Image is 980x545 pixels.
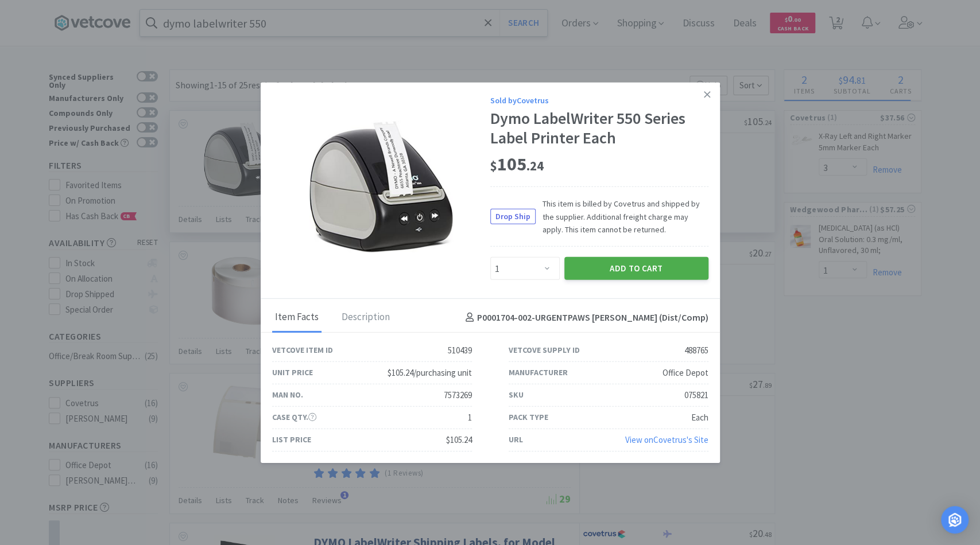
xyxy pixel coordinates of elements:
span: This item is billed by Covetrus and shipped by the supplier. Additional freight charge may apply.... [536,197,708,236]
span: Drop Ship [491,209,535,224]
div: Vetcove Item ID [272,344,333,356]
div: Case Qty. [272,411,316,423]
button: Add to Cart [564,257,708,280]
div: 510439 [448,343,472,357]
div: Sold by Covetrus [490,94,708,107]
div: $105.24 [446,433,472,446]
div: Man No. [272,388,303,401]
div: Open Intercom Messenger [941,506,969,534]
span: 105 [490,152,544,175]
a: View onCovetrus's Site [625,434,708,445]
div: Pack Type [509,411,548,423]
div: List Price [272,433,311,446]
div: $105.24/purchasing unit [388,365,472,379]
div: Vetcove Supply ID [509,344,580,356]
div: Unit Price [272,366,313,379]
div: SKU [509,388,524,401]
div: Description [339,303,393,332]
div: Office Depot [663,365,708,379]
img: f926a34c14a347d5af941e60fc9d033a_488765.png [309,121,453,253]
h4: P0001704-002 - URGENTPAWS [PERSON_NAME] (Dist/Comp) [461,310,708,325]
span: $ [490,157,497,173]
div: 7573269 [444,388,472,402]
div: Dymo LabelWriter 550 Series Label Printer Each [490,109,708,147]
div: Each [691,410,708,424]
div: 1 [468,410,472,424]
div: URL [509,433,523,446]
div: Manufacturer [509,366,568,379]
span: . 24 [526,157,544,173]
div: 075821 [684,388,708,402]
div: Item Facts [272,303,321,332]
div: 488765 [684,343,708,357]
